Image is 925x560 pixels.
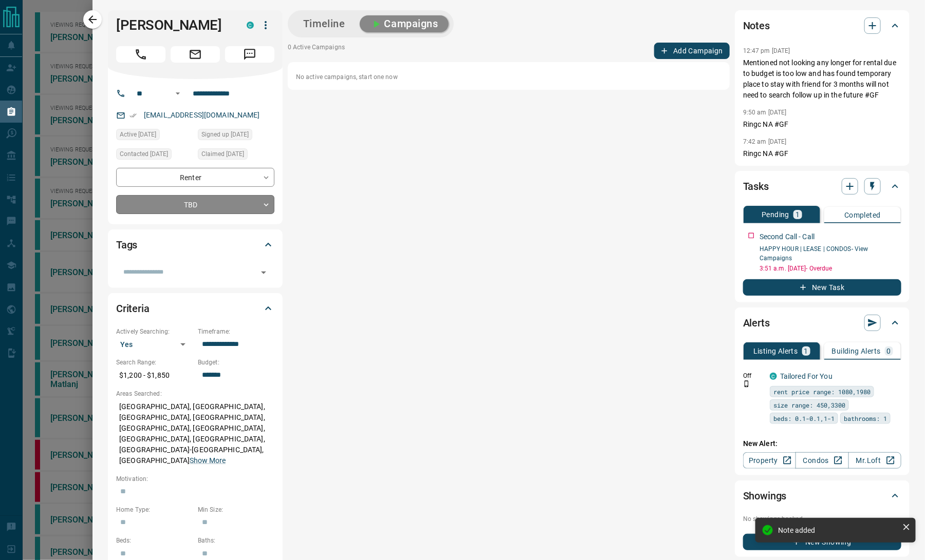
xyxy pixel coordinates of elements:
div: condos.ca [247,22,254,29]
div: Wed Jul 30 2025 [198,129,274,143]
p: Mentioned not looking any longer for rental due to budget is too low and has found temporary plac... [743,57,901,101]
div: Alerts [743,311,901,335]
p: Off [743,371,764,380]
button: Campaigns [360,15,449,32]
h2: Showings [743,488,787,504]
div: Note added [778,526,898,534]
div: condos.ca [770,373,777,380]
p: Beds: [116,536,193,545]
p: Baths: [198,536,274,545]
button: Timeline [293,15,356,32]
a: Mr.Loft [848,452,901,469]
button: Open [256,265,271,280]
button: Show More [190,455,226,466]
p: 0 Active Campaigns [288,43,345,59]
div: Tasks [743,174,901,199]
p: No active campaigns, start one now [296,72,721,82]
p: Timeframe: [198,327,274,336]
p: 1 [804,347,808,355]
p: 3:51 a.m. [DATE] - Overdue [760,264,901,273]
div: Tue Aug 12 2025 [198,148,274,163]
div: Tue Aug 12 2025 [116,148,193,163]
p: 0 [887,347,891,355]
p: Completed [844,211,881,219]
button: Add Campaign [654,43,730,59]
p: 12:47 pm [DATE] [743,47,790,54]
p: Min Size: [198,505,274,514]
button: New Task [743,279,901,296]
a: [EMAIL_ADDRESS][DOMAIN_NAME] [144,111,260,119]
h2: Alerts [743,315,770,331]
div: Renter [116,168,274,187]
button: Open [172,87,184,100]
h2: Criteria [116,300,150,317]
p: Ringc NA #GF [743,119,901,130]
p: Motivation: [116,474,274,484]
div: Showings [743,484,901,508]
h2: Notes [743,17,770,34]
div: Criteria [116,296,274,321]
a: Tailored For You [780,372,832,380]
span: Signed up [DATE] [201,129,249,140]
span: rent price range: 1080,1980 [773,387,871,397]
h2: Tags [116,237,137,253]
div: Notes [743,13,901,38]
a: HAPPY HOUR | LEASE | CONDOS- View Campaigns [760,245,868,262]
p: Second Call - Call [760,231,815,242]
p: No showings booked [743,514,901,524]
p: Areas Searched: [116,389,274,398]
p: Search Range: [116,358,193,367]
span: beds: 0.1-0.1,1-1 [773,413,835,423]
a: Condos [795,452,848,469]
div: Yes [116,336,193,353]
div: Tue Aug 12 2025 [116,129,193,143]
p: 7:42 am [DATE] [743,138,787,145]
div: TBD [116,195,274,214]
p: Home Type: [116,505,193,514]
p: [GEOGRAPHIC_DATA], [GEOGRAPHIC_DATA], [GEOGRAPHIC_DATA], [GEOGRAPHIC_DATA], [GEOGRAPHIC_DATA], [G... [116,398,274,469]
span: bathrooms: 1 [844,413,887,423]
p: 9:50 am [DATE] [743,109,787,116]
p: $1,200 - $1,850 [116,367,193,384]
p: Building Alerts [832,347,881,355]
span: Message [225,46,274,63]
span: Email [171,46,220,63]
span: Contacted [DATE] [120,149,168,159]
p: Listing Alerts [753,347,798,355]
p: Actively Searching: [116,327,193,336]
span: Claimed [DATE] [201,149,244,159]
p: 1 [795,211,800,218]
span: Active [DATE] [120,129,156,140]
p: Pending [762,211,789,218]
p: New Alert: [743,438,901,449]
svg: Email Verified [129,112,137,119]
p: Budget: [198,358,274,367]
h2: Tasks [743,178,769,195]
span: size range: 450,3300 [773,400,845,410]
div: Tags [116,233,274,257]
h1: [PERSON_NAME] [116,17,231,33]
button: New Showing [743,534,901,550]
span: Call [116,46,165,63]
a: Property [743,452,796,469]
p: Ringc NA #GF [743,148,901,159]
svg: Push Notification Only [743,380,750,388]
